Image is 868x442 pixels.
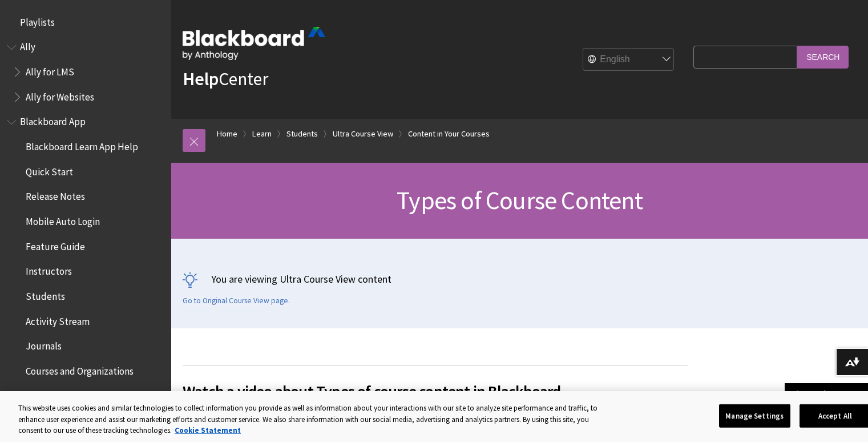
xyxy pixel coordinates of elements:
[26,137,138,152] span: Blackboard Learn App Help
[26,187,85,203] span: Release Notes
[183,67,219,90] strong: Help
[18,403,608,436] div: This website uses cookies and similar technologies to collect information you provide as well as ...
[183,379,688,403] span: Watch a video about Types of course content in Blackboard
[26,337,62,352] span: Journals
[26,262,72,278] span: Instructors
[183,67,268,90] a: HelpCenter
[286,127,318,141] a: Students
[26,162,73,178] span: Quick Start
[183,272,857,286] p: You are viewing Ultra Course View content
[252,127,272,141] a: Learn
[26,212,100,227] span: Mobile Auto Login
[20,112,86,128] span: Blackboard App
[26,287,65,302] span: Students
[397,184,643,216] span: Types of Course Content
[26,387,90,402] span: Course Content
[785,383,868,404] a: Back to top
[20,13,55,28] span: Playlists
[7,13,164,32] nav: Book outline for Playlists
[719,404,790,428] button: Manage Settings
[175,425,241,435] a: More information about your privacy, opens in a new tab
[183,27,325,60] img: Blackboard by Anthology
[217,127,237,141] a: Home
[26,62,74,78] span: Ally for LMS
[408,127,490,141] a: Content in Your Courses
[26,312,90,327] span: Activity Stream
[583,49,675,71] select: Site Language Selector
[797,46,849,68] input: Search
[26,237,85,252] span: Feature Guide
[20,38,35,53] span: Ally
[333,127,393,141] a: Ultra Course View
[183,296,290,306] a: Go to Original Course View page.
[26,87,94,103] span: Ally for Websites
[26,361,134,377] span: Courses and Organizations
[7,38,164,107] nav: Book outline for Anthology Ally Help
